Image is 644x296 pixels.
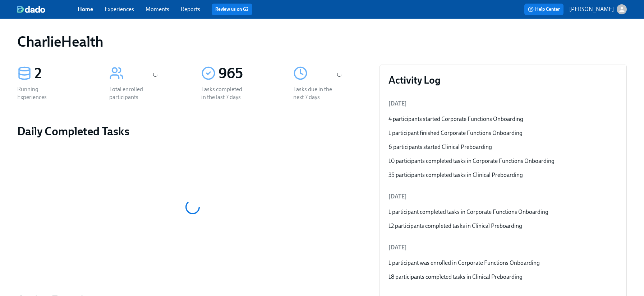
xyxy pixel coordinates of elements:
[388,100,407,107] span: [DATE]
[528,6,560,13] span: Help Center
[388,208,618,216] div: 1 participant completed tasks in Corporate Functions Onboarding
[105,6,134,13] a: Experiences
[388,171,618,179] div: 35 participants completed tasks in Clinical Preboarding
[388,74,618,86] h3: Activity Log
[388,129,618,137] div: 1 participant finished Corporate Functions Onboarding
[201,85,247,101] div: Tasks completed in the last 7 days
[212,4,252,15] button: Review us on G2
[388,157,618,165] div: 10 participants completed tasks in Corporate Functions Onboarding
[17,6,45,13] img: dado
[181,6,200,13] a: Reports
[78,6,93,13] a: Home
[218,65,276,83] div: 965
[569,4,627,14] button: [PERSON_NAME]
[146,6,169,13] a: Moments
[569,5,614,13] p: [PERSON_NAME]
[34,65,92,83] div: 2
[388,273,618,281] div: 18 participants completed tasks in Clinical Preboarding
[17,124,368,138] h2: Daily Completed Tasks
[109,85,155,101] div: Total enrolled participants
[388,143,618,151] div: 6 participants started Clinical Preboarding
[388,239,618,256] li: [DATE]
[17,33,103,50] h1: CharlieHealth
[388,115,618,123] div: 4 participants started Corporate Functions Onboarding
[524,4,563,15] button: Help Center
[388,222,618,230] div: 12 participants completed tasks in Clinical Preboarding
[388,259,618,267] div: 1 participant was enrolled in Corporate Functions Onboarding
[215,6,249,13] a: Review us on G2
[17,6,78,13] a: dado
[388,188,618,205] li: [DATE]
[17,85,63,101] div: Running Experiences
[293,85,339,101] div: Tasks due in the next 7 days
